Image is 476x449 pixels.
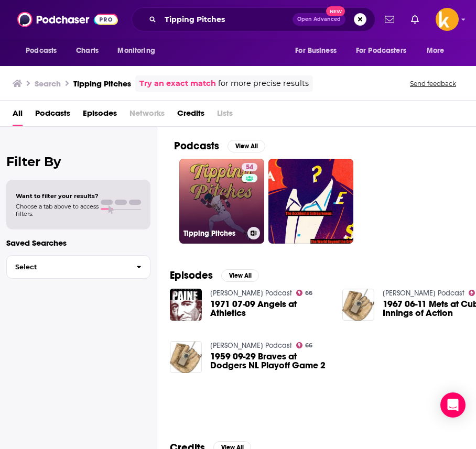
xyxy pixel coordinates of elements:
span: Logged in as sshawan [436,8,459,31]
span: Want to filter your results? [16,192,99,200]
span: Choose a tab above to access filters. [16,203,99,217]
h2: Podcasts [174,139,219,152]
button: open menu [110,41,168,61]
span: Charts [76,43,99,58]
h2: Episodes [170,269,213,282]
span: for more precise results [218,78,309,90]
button: open menu [419,41,458,61]
img: 1971 07-09 Angels at Athletics [170,289,202,321]
span: Podcasts [26,43,57,58]
a: 66 [296,342,313,348]
a: Podcasts [35,105,70,126]
span: Lists [217,105,233,126]
a: 54Tipping Pitches [179,159,264,244]
span: Monitoring [117,43,155,58]
a: 66 [296,290,313,296]
button: Select [6,255,150,279]
span: New [326,6,345,16]
a: Thomas Paine Podcast [210,289,292,298]
a: 1959 09-29 Braves at Dodgers NL Playoff Game 2 [210,352,330,370]
button: open menu [288,41,350,61]
a: Show notifications dropdown [381,10,398,28]
span: For Business [295,43,337,58]
img: 1967 06-11 Mets at Cubs 18 Innings of Action [342,289,374,321]
img: 1959 09-29 Braves at Dodgers NL Playoff Game 2 [170,341,202,373]
h3: Tipping Pitches [183,229,243,238]
a: Try an exact match [139,78,216,90]
a: All [13,105,23,126]
button: Send feedback [407,79,459,88]
a: Charts [69,41,105,61]
p: Saved Searches [6,238,150,248]
img: User Profile [436,8,459,31]
input: Search podcasts, credits, & more... [160,11,293,28]
h2: Filter By [6,154,150,169]
button: View All [221,269,259,282]
a: Thomas Paine Podcast [383,289,464,298]
a: EpisodesView All [170,269,259,282]
span: 66 [305,291,312,295]
img: Podchaser - Follow, Share and Rate Podcasts [17,9,118,29]
a: PodcastsView All [174,139,265,152]
div: Open Intercom Messenger [440,392,466,418]
button: View All [228,140,265,152]
div: Search podcasts, credits, & more... [132,7,375,31]
span: More [427,43,445,58]
span: Select [7,264,128,270]
a: Credits [177,105,204,126]
button: open menu [18,41,70,61]
a: 1971 07-09 Angels at Athletics [210,300,330,317]
span: Open Advanced [297,17,341,22]
button: Open AdvancedNew [293,13,345,26]
a: Thomas Paine Podcast [210,341,292,350]
h3: Tipping Pitches [73,79,131,89]
span: For Podcasters [356,43,406,58]
span: 54 [246,162,253,173]
a: Show notifications dropdown [407,10,423,28]
span: 66 [305,343,312,348]
h3: Search [35,79,61,89]
button: open menu [349,41,421,61]
a: 54 [242,163,257,171]
a: Episodes [83,105,117,126]
button: Show profile menu [436,8,459,31]
span: Networks [129,105,165,126]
